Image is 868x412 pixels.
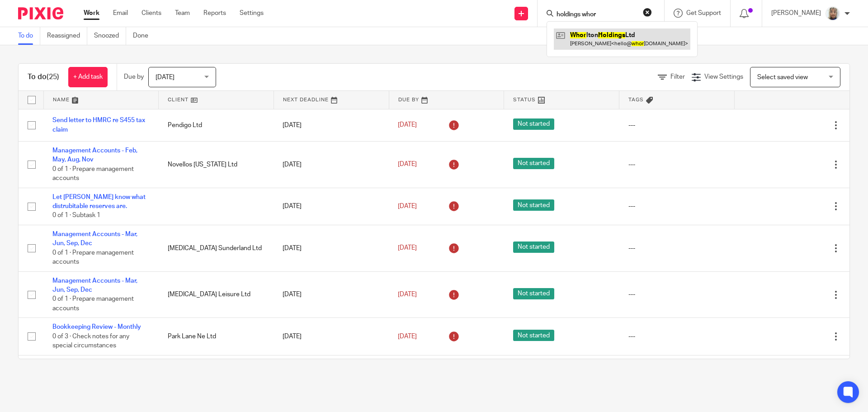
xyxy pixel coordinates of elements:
span: Not started [513,158,554,169]
span: [DATE] [398,161,417,168]
span: 0 of 1 · Prepare management accounts [52,250,134,265]
span: Tags [628,97,644,102]
td: Love To Home Properties Ltd [159,355,274,392]
button: Clear [643,8,652,17]
p: Due by [124,72,144,81]
td: [MEDICAL_DATA] Leisure Ltd [159,271,274,318]
a: + Add task [68,67,108,87]
span: 0 of 1 · Prepare management accounts [52,296,134,312]
span: [DATE] [398,245,417,251]
span: Get Support [686,10,721,16]
td: [DATE] [274,109,389,141]
span: 0 of 1 · Subtask 1 [52,213,100,219]
a: Clients [142,9,161,18]
span: [DATE] [398,122,417,128]
td: Novellos [US_STATE] Ltd [159,141,274,188]
span: Not started [513,118,554,130]
input: Search [556,11,637,19]
span: [DATE] [156,74,175,81]
td: [DATE] [274,318,389,355]
span: Select saved view [757,74,808,81]
a: Management Accounts - Mar, Jun, Sep, Dec [52,278,137,293]
span: [DATE] [398,203,417,209]
td: Pendigo Ltd [159,109,274,141]
span: Not started [513,199,554,211]
span: 0 of 3 · Check notes for any special circumstances [52,333,129,349]
span: Filter [670,74,685,80]
a: Done [133,27,155,45]
div: --- [628,202,726,211]
a: Let [PERSON_NAME] know what distrubitable reserves are. [52,194,146,209]
td: [DATE] [274,271,389,318]
td: [DATE] [274,188,389,225]
a: Snoozed [94,27,126,45]
img: Pixie [18,7,63,19]
p: [PERSON_NAME] [771,9,821,18]
a: Bookkeeping Review - Monthly [52,324,141,330]
img: Sara%20Zdj%C4%99cie%20.jpg [826,6,840,21]
div: --- [628,332,726,341]
div: --- [628,160,726,169]
td: [MEDICAL_DATA] Sunderland Ltd [159,225,274,271]
a: Reassigned [47,27,87,45]
span: View Settings [704,74,743,80]
a: Management Accounts - Feb, May, Aug, Nov [52,147,137,163]
td: Park Lane Ne Ltd [159,318,274,355]
span: Not started [513,288,554,299]
div: --- [628,244,726,253]
a: Management Accounts - Mar, Jun, Sep, Dec [52,231,137,246]
a: Settings [240,9,264,18]
span: 0 of 1 · Prepare management accounts [52,166,134,182]
a: Email [113,9,128,18]
td: [DATE] [274,141,389,188]
span: Not started [513,330,554,341]
div: --- [628,121,726,130]
td: [DATE] [274,225,389,271]
a: Team [175,9,190,18]
a: Send letter to HMRC re S455 tax claim [52,117,145,133]
td: [DATE] [274,355,389,392]
span: Not started [513,242,554,253]
span: (25) [47,73,59,81]
a: Reports [203,9,226,18]
span: [DATE] [398,291,417,298]
span: [DATE] [398,333,417,340]
a: Work [84,9,99,18]
a: To do [18,27,40,45]
h1: To do [28,72,59,82]
div: --- [628,290,726,299]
